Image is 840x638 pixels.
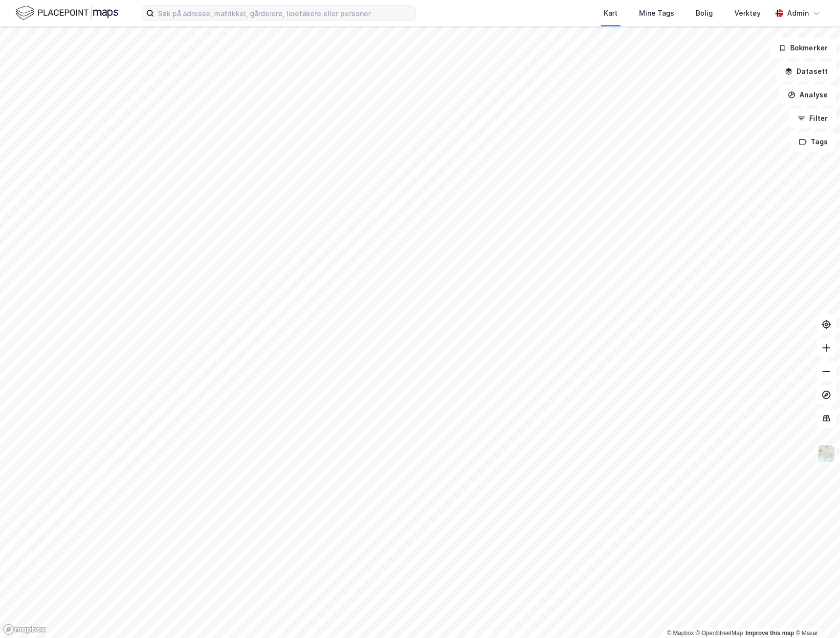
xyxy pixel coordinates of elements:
[791,591,840,638] iframe: Chat Widget
[639,7,674,19] div: Mine Tags
[16,4,118,22] img: logo.f888ab2527a4732fd821a326f86c7f29.svg
[696,7,713,19] div: Bolig
[154,6,415,21] input: Søk på adresse, matrikkel, gårdeiere, leietakere eller personer
[604,7,618,19] div: Kart
[787,7,809,19] div: Admin
[734,7,761,19] div: Verktøy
